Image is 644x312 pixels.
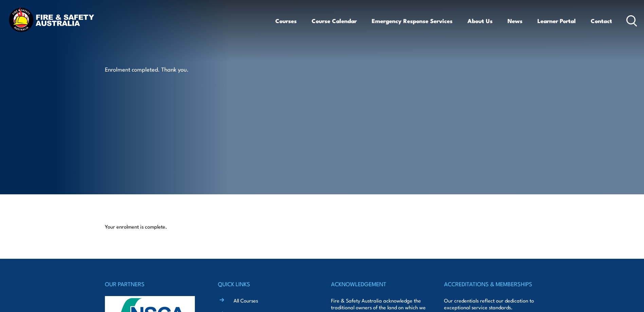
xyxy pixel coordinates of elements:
[508,12,522,30] a: News
[591,12,612,30] a: Contact
[444,279,539,289] h4: ACCREDITATIONS & MEMBERSHIPS
[331,279,426,289] h4: ACKNOWLEDGEMENT
[537,12,576,30] a: Learner Portal
[234,297,258,304] a: All Courses
[467,12,493,30] a: About Us
[218,279,313,289] h4: QUICK LINKS
[312,12,357,30] a: Course Calendar
[105,279,200,289] h4: OUR PARTNERS
[105,65,229,73] p: Enrolment completed. Thank you.
[105,223,539,230] p: Your enrolment is complete.
[444,297,539,311] p: Our credentials reflect our dedication to exceptional service standards.
[275,12,297,30] a: Courses
[372,12,453,30] a: Emergency Response Services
